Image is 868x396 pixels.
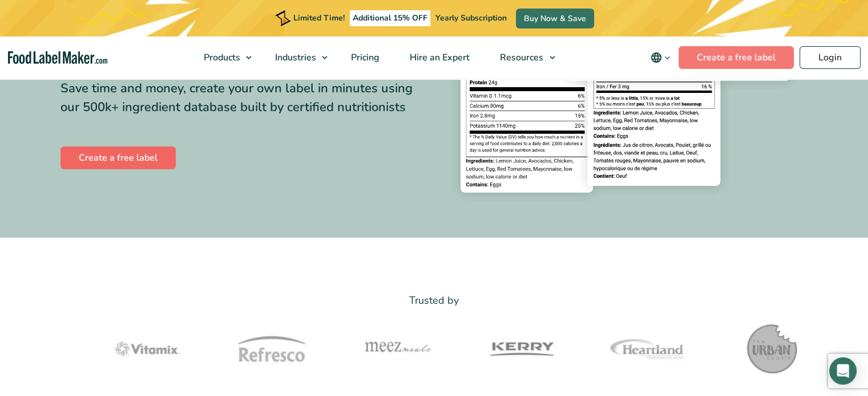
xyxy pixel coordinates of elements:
[829,357,857,385] div: Open Intercom Messenger
[350,10,430,26] span: Additional 15% OFF
[348,51,381,64] span: Pricing
[260,36,333,79] a: Industries
[406,51,471,64] span: Hire an Expert
[189,36,257,79] a: Products
[293,13,345,23] span: Limited Time!
[516,9,594,28] a: Buy Now & Save
[395,36,482,79] a: Hire an Expert
[60,146,176,169] a: Create a free label
[272,51,317,64] span: Industries
[800,46,861,69] a: Login
[496,51,544,64] span: Resources
[336,36,392,79] a: Pricing
[485,36,560,79] a: Resources
[60,292,808,309] p: Trusted by
[679,46,794,69] a: Create a free label
[435,13,507,23] span: Yearly Subscription
[200,51,241,64] span: Products
[60,79,426,117] div: Save time and money, create your own label in minutes using our 500k+ ingredient database built b...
